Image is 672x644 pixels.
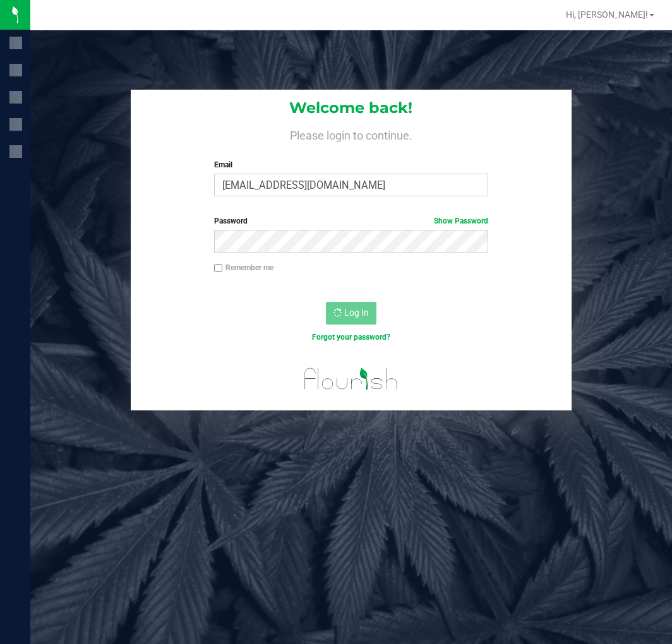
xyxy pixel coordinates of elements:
button: Log In [326,302,376,325]
label: Email [214,159,489,170]
a: Show Password [434,217,488,225]
input: Remember me [214,264,223,273]
h4: Please login to continue. [131,126,571,141]
h1: Welcome back! [131,100,571,116]
a: Forgot your password? [312,333,390,342]
label: Remember me [214,262,273,273]
span: Password [214,217,248,225]
span: Hi, [PERSON_NAME]! [566,9,648,20]
span: Log In [344,307,369,318]
img: flourish_logo.svg [296,356,406,402]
